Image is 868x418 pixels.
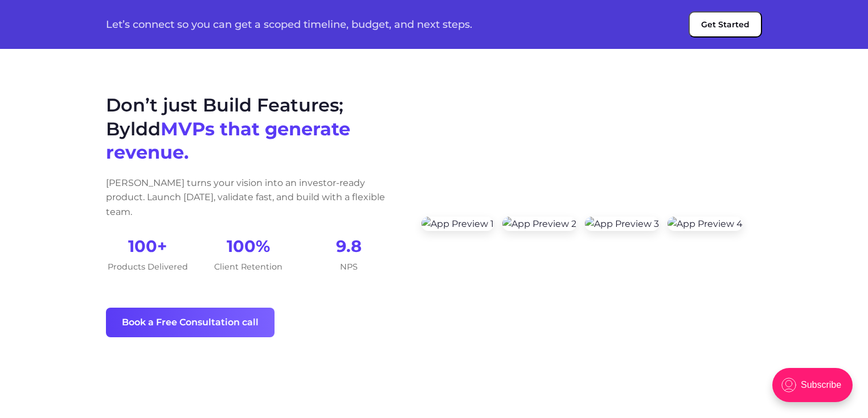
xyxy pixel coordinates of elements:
[207,260,290,274] p: Client Retention
[106,93,391,164] h1: Don’t just Build Features; Byldd
[307,260,391,274] p: NPS
[106,237,190,256] h2: 100+
[763,362,868,418] iframe: portal-trigger
[668,217,743,231] img: App Preview 4
[106,118,350,164] span: MVPs that generate revenue.
[689,11,762,38] button: Get Started
[207,237,290,256] h2: 100%
[106,176,391,220] p: [PERSON_NAME] turns your vision into an investor-ready product. Launch [DATE], validate fast, and...
[421,217,494,231] img: App Preview 1
[106,260,190,274] p: Products Delivered
[585,217,659,231] img: App Preview 3
[502,217,576,231] img: App Preview 2
[106,19,472,30] p: Let’s connect so you can get a scoped timeline, budget, and next steps.
[106,308,275,337] a: Book a Free Consultation call
[307,237,391,256] h2: 9.8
